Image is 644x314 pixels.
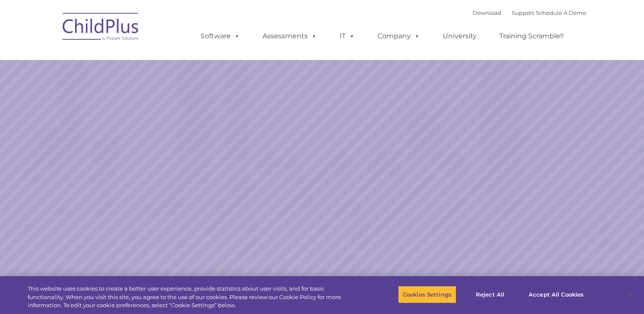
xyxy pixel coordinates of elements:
a: University [434,28,485,45]
a: Download [472,9,501,16]
button: Close [621,285,640,304]
span: Last name [118,56,144,63]
font: | [472,9,586,16]
button: Cookies Settings [398,285,456,303]
button: Reject All [464,285,517,303]
a: IT [331,28,364,45]
a: Assessments [254,28,326,45]
a: Schedule A Demo [536,9,586,16]
button: Accept All Cookies [524,285,588,303]
img: ChildPlus by Procare Solutions [58,7,143,49]
a: Support [512,9,534,16]
a: Software [192,28,249,45]
a: Company [369,28,429,45]
div: This website uses cookies to create a better user experience, provide statistics about user visit... [28,285,354,310]
a: Learn More [438,192,546,220]
span: Phone number [118,91,155,97]
a: Training Scramble!! [491,28,572,45]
